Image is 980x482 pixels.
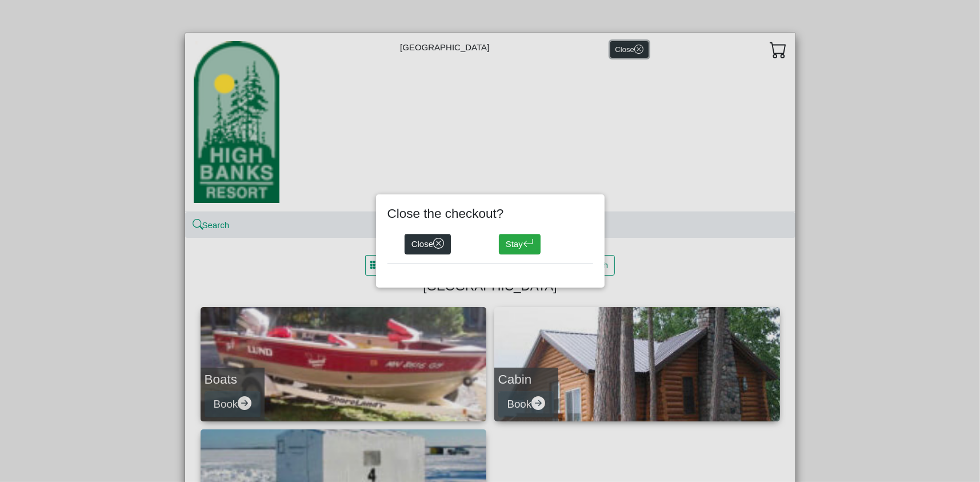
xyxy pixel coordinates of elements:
[433,238,444,249] svg: x circle
[185,33,795,212] div: [GEOGRAPHIC_DATA]
[523,238,534,249] svg: arrow return left
[499,234,541,254] button: Stayarrow return left
[387,206,593,221] h4: Close the checkout?
[405,234,451,254] button: Closex circle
